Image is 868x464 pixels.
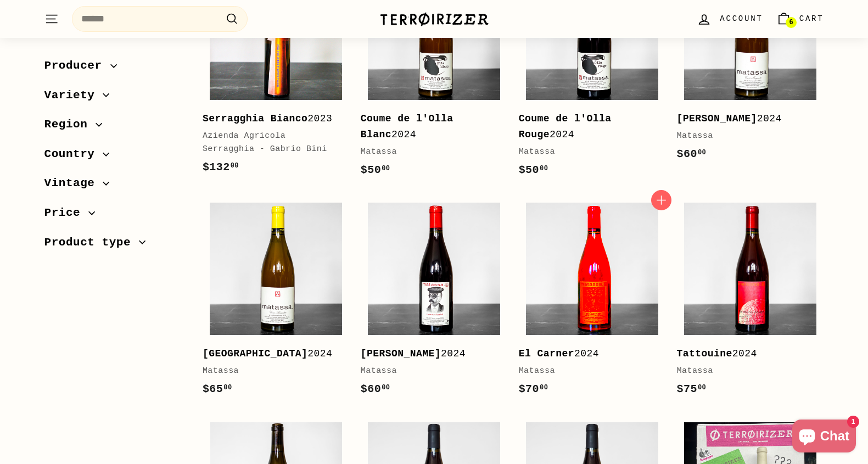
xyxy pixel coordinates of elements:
div: Matassa [203,365,339,378]
span: $132 [203,161,239,174]
span: Cart [799,13,824,25]
inbox-online-store-chat: Shopify online store chat [789,420,859,455]
button: Vintage [44,171,185,201]
sup: 00 [382,165,390,172]
b: Serragghia Bianco [203,113,307,124]
div: Matassa [361,146,497,159]
button: Producer [44,54,185,83]
div: 2024 [519,111,655,143]
b: Coume de l'Olla Blanc [361,113,453,140]
span: $70 [519,383,548,395]
div: Matassa [361,365,497,378]
a: El Carner2024Matassa [519,195,666,409]
span: $50 [519,164,548,176]
span: $50 [361,164,390,176]
sup: 00 [231,162,239,170]
b: Tattouine [677,348,732,359]
div: 2024 [361,111,497,143]
a: [PERSON_NAME]2024Matassa [361,195,508,409]
button: Region [44,113,185,142]
div: 2024 [203,346,339,362]
span: Country [44,145,103,164]
span: Product type [44,233,139,252]
a: Account [690,3,769,35]
sup: 00 [223,384,232,392]
div: Matassa [677,365,813,378]
span: Producer [44,57,110,75]
div: Matassa [519,365,655,378]
span: 6 [789,19,793,26]
span: $60 [677,148,707,160]
sup: 00 [382,384,390,392]
button: Country [44,142,185,172]
sup: 00 [698,149,706,156]
b: [PERSON_NAME] [361,348,441,359]
sup: 00 [540,384,548,392]
b: Coume de l'Olla Rouge [519,113,612,140]
span: $60 [361,383,390,395]
div: 2024 [519,346,655,362]
button: Variety [44,83,185,113]
b: [GEOGRAPHIC_DATA] [203,348,307,359]
div: Matassa [677,130,813,143]
span: Region [44,115,96,134]
span: Price [44,204,89,222]
a: Tattouine2024Matassa [677,195,824,409]
span: Account [720,13,763,25]
b: El Carner [519,348,574,359]
div: 2024 [677,346,813,362]
div: Azienda Agricola Serragghia - Gabrio Bini [203,130,339,156]
b: [PERSON_NAME] [677,113,757,124]
div: 2023 [203,111,339,127]
span: Vintage [44,174,103,193]
sup: 00 [698,384,706,392]
div: 2024 [361,346,497,362]
button: Price [44,201,185,231]
div: Matassa [519,146,655,159]
a: [GEOGRAPHIC_DATA]2024Matassa [203,195,350,409]
button: Product type [44,231,185,260]
span: $75 [677,383,707,395]
span: Variety [44,86,103,105]
a: Cart [770,3,831,35]
span: $65 [203,383,232,395]
div: 2024 [677,111,813,127]
sup: 00 [540,165,548,172]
